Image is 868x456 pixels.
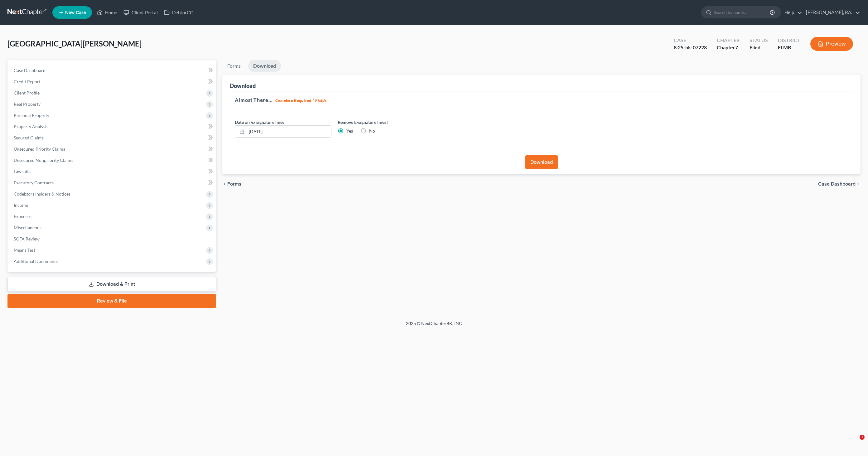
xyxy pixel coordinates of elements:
span: Case Dashboard [818,182,856,187]
strong: Complete Required * Fields [275,98,327,103]
a: Case Dashboard [9,65,216,76]
input: Search by name... [714,7,771,18]
a: [PERSON_NAME], P.A. [803,7,860,18]
div: Chapter [717,37,740,44]
div: Status [750,37,768,44]
input: MM/DD/YYYY [247,126,331,138]
span: Expenses [14,214,31,219]
span: Property Analysis [14,124,48,129]
span: Additional Documents [14,259,58,264]
span: Case Dashboard [14,68,46,73]
span: Real Property [14,101,41,107]
span: Credit Report [14,79,41,84]
span: Miscellaneous [14,225,41,230]
a: Client Portal [120,7,161,18]
a: Unsecured Nonpriority Claims [9,155,216,166]
div: FLMB [778,44,800,51]
a: Home [94,7,120,18]
span: 7 [735,44,738,50]
iframe: Intercom live chat [847,435,862,450]
a: DebtorCC [161,7,196,18]
span: Unsecured Priority Claims [14,146,65,152]
div: Case [674,37,707,44]
span: Codebtors Insiders & Notices [14,191,70,196]
div: 8:25-bk-07228 [674,44,707,51]
a: Forms [222,60,246,72]
h5: Almost There... [235,96,848,104]
span: Means Test [14,247,35,253]
span: Client Profile [14,90,40,95]
a: Lawsuits [9,166,216,177]
label: No [369,128,375,134]
label: Remove E-signature lines? [338,119,434,125]
a: Case Dashboard chevron_right [818,182,861,187]
button: Preview [810,37,853,51]
a: Unsecured Priority Claims [9,143,216,155]
span: Forms [227,182,241,187]
span: 1 [860,435,865,440]
span: New Case [65,10,86,15]
a: Executory Contracts [9,177,216,188]
span: Personal Property [14,113,49,118]
a: Help [781,7,802,18]
i: chevron_right [856,182,861,187]
a: Review & File [7,294,216,308]
div: Chapter [717,44,740,51]
span: Executory Contracts [14,180,54,185]
a: Secured Claims [9,132,216,143]
button: Download [525,155,558,169]
a: SOFA Review [9,233,216,245]
a: Download & Print [7,277,216,292]
div: District [778,37,800,44]
button: chevron_left Forms [222,182,250,187]
div: Download [230,82,256,90]
i: chevron_left [222,182,227,187]
div: 2025 © NextChapterBK, INC [256,320,612,332]
span: [GEOGRAPHIC_DATA][PERSON_NAME] [7,39,142,48]
a: Download [248,60,281,72]
div: Filed [750,44,768,51]
a: Property Analysis [9,121,216,132]
span: Unsecured Nonpriority Claims [14,158,73,163]
label: Yes [346,128,353,134]
a: Credit Report [9,76,216,87]
span: Income [14,202,28,208]
span: SOFA Review [14,236,40,241]
span: Lawsuits [14,169,31,174]
span: Secured Claims [14,135,44,140]
label: Date on /s/ signature lines [235,119,284,125]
